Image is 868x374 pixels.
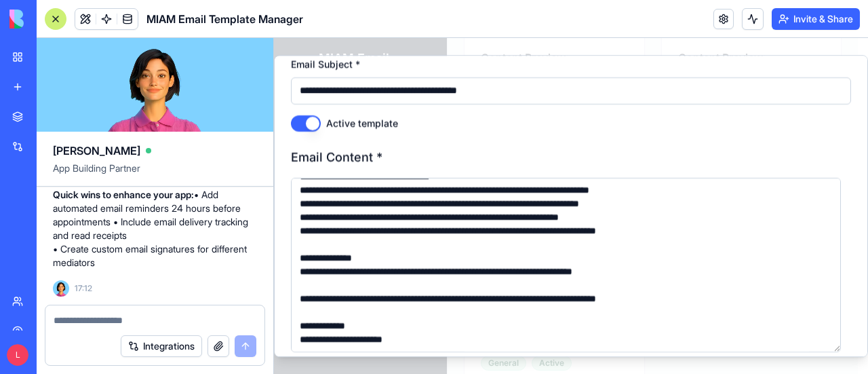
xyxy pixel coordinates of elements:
span: L [7,344,28,366]
button: Integrations [121,335,202,357]
span: [PERSON_NAME] [53,143,140,159]
span: App Building Partner [53,162,257,186]
span: 17:12 [75,283,92,294]
label: Email Subject * [17,20,86,32]
label: Active template [52,81,124,90]
span: MIAM Email Template Manager [146,11,303,27]
img: logo [9,10,94,29]
button: Invite & Share [772,8,860,30]
p: • Add automated email reminders 24 hours before appointments • Include email delivery tracking an... [53,188,257,269]
h3: Email Content * [17,110,577,129]
strong: Quick wins to enhance your app: [53,189,194,200]
img: Ella_00000_wcx2te.png [53,280,69,297]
